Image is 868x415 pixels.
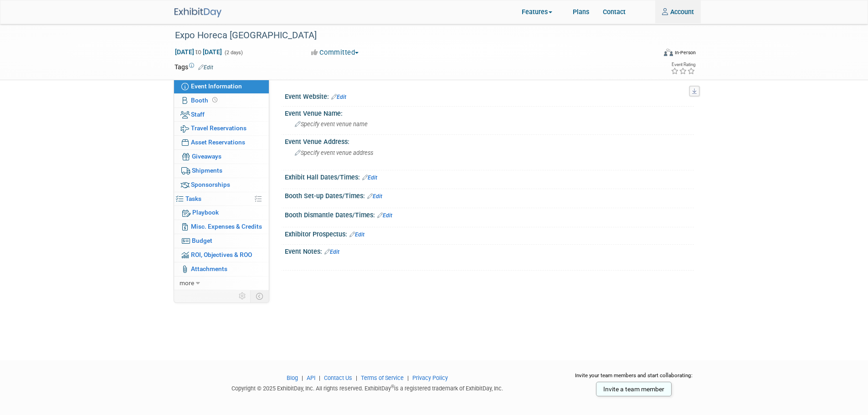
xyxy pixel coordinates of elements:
[299,374,305,381] span: |
[191,181,230,188] span: Sponsorships
[361,374,404,381] a: Terms of Service
[307,374,315,381] a: API
[198,64,213,71] a: Edit
[175,382,561,393] div: Copyright © 2025 ExhibitDay, Inc. All rights reserved. ExhibitDay is a registered trademark of Ex...
[671,62,695,67] div: Event Rating
[191,82,242,90] span: Event Information
[655,0,701,23] a: Account
[192,153,221,160] span: Giveaways
[175,48,222,56] span: [DATE] [DATE]
[174,164,269,178] a: Shipments
[287,374,298,381] a: Blog
[308,48,362,57] button: Committed
[331,94,346,100] a: Edit
[224,50,243,56] span: (2 days)
[194,48,203,56] span: to
[515,1,566,24] a: Features
[596,0,632,23] a: Contact
[191,111,205,118] span: Staff
[285,107,694,118] div: Event Venue Name:
[185,195,201,202] span: Tasks
[295,149,373,156] span: Specify event venue address
[192,209,219,216] span: Playbook
[174,234,269,248] a: Budget
[285,135,694,146] div: Event Venue Address:
[285,170,694,182] div: Exhibit Hall Dates/Times:
[192,237,212,244] span: Budget
[295,121,368,128] span: Specify event venue name
[191,124,247,132] span: Travel Reservations
[174,206,269,220] a: Playbook
[191,138,245,146] span: Asset Reservations
[211,97,219,103] span: Booth not reserved yet
[367,193,382,200] a: Edit
[191,97,219,104] span: Booth
[174,262,269,276] a: Attachments
[574,372,694,385] div: Invite your team members and start collaborating:
[174,248,269,262] a: ROI, Objectives & ROO
[174,192,269,206] a: Tasks
[285,90,694,102] div: Event Website:
[172,27,652,44] div: Expo Horeca [GEOGRAPHIC_DATA]
[324,374,352,381] a: Contact Us
[285,208,694,220] div: Booth Dismantle Dates/Times:
[175,62,213,72] td: Tags
[174,80,269,93] a: Event Information
[191,223,262,230] span: Misc. Expenses & Credits
[596,382,672,396] a: Invite a team member
[174,178,269,192] a: Sponsorships
[250,290,269,302] td: Toggle Event Tabs
[391,384,394,389] sup: ®
[349,231,365,238] a: Edit
[174,94,269,108] a: Booth
[174,150,269,164] a: Giveaways
[174,220,269,234] a: Misc. Expenses & Credits
[191,265,227,272] span: Attachments
[174,136,269,149] a: Asset Reservations
[192,167,222,174] span: Shipments
[235,290,251,302] td: Personalize Event Tab Strip
[664,49,673,56] img: Format-Inperson.png
[674,49,696,56] div: In-Person
[412,374,448,381] a: Privacy Policy
[180,279,194,287] span: more
[324,249,339,255] a: Edit
[174,277,269,290] a: more
[621,47,696,61] div: Event Format
[362,174,377,181] a: Edit
[285,227,694,239] div: Exhibitor Prospectus:
[377,212,392,219] a: Edit
[175,8,221,17] img: ExhibitDay
[174,108,269,122] a: Staff
[191,251,252,258] span: ROI, Objectives & ROO
[285,245,694,256] div: Event Notes:
[566,0,596,23] a: Plans
[354,374,360,381] span: |
[317,374,323,381] span: |
[405,374,411,381] span: |
[174,122,269,135] a: Travel Reservations
[285,189,694,201] div: Booth Set-up Dates/Times:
